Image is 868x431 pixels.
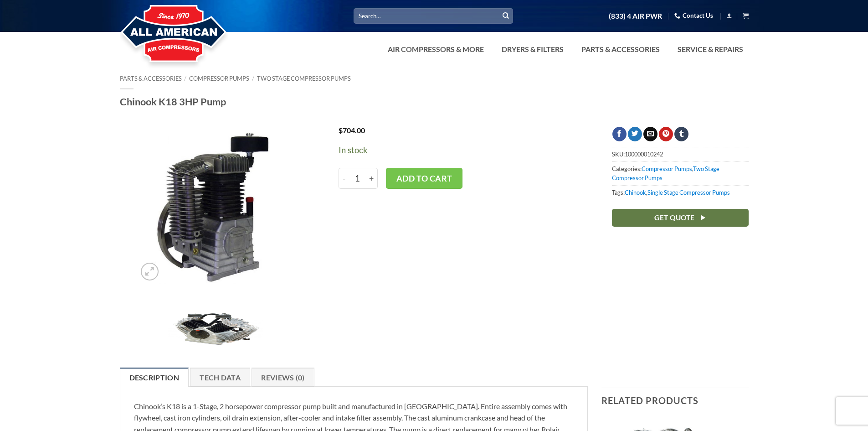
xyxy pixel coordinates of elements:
[654,212,694,223] span: Get Quote
[190,368,250,387] a: Tech Data
[496,40,569,58] a: Dryers & Filters
[612,127,627,141] a: Share on Facebook
[339,168,349,189] input: Reduce quantity of Chinook K18 3HP Pump
[576,40,665,58] a: Parts & Accessories
[647,189,730,196] a: Single Stage Compressor Pumps
[120,95,749,108] h1: Chinook K18 3HP Pump
[726,10,732,21] a: Login
[612,147,749,161] span: SKU:
[366,168,378,189] input: Increase quantity of Chinook K18 3HP Pump
[601,388,749,413] h3: Related products
[168,311,263,347] img: Chinook K100 Pump
[674,127,688,141] a: Share on Tumblr
[386,168,462,189] button: Add to cart
[612,209,749,227] a: Get Quote
[612,185,749,199] span: Tags: ,
[252,368,314,387] a: Reviews (0)
[189,75,249,82] a: Compressor Pumps
[625,151,663,158] span: 100000010242
[257,75,351,82] a: Two Stage Compressor Pumps
[499,9,513,23] button: Submit
[643,127,657,141] a: Email to a Friend
[628,127,642,141] a: Share on Twitter
[339,126,343,135] span: $
[136,127,294,285] img: Chinook K18 3HP Pump
[743,10,749,21] a: View cart
[659,127,673,141] a: Pin on Pinterest
[609,8,662,24] a: (833) 4 AIR PWR
[339,126,365,135] bdi: 704.00
[120,368,189,387] a: Description
[382,40,489,58] a: Air Compressors & More
[141,263,159,280] a: Zoom
[120,75,182,82] a: Parts & Accessories
[349,168,366,189] input: Product quantity
[642,165,692,172] a: Compressor Pumps
[354,8,513,23] input: Search…
[625,189,646,196] a: Chinook
[339,144,585,157] p: In stock
[252,75,254,82] span: /
[674,9,713,23] a: Contact Us
[612,161,749,185] span: Categories: ,
[672,40,749,58] a: Service & Repairs
[184,75,186,82] span: /
[120,75,749,82] nav: Breadcrumb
